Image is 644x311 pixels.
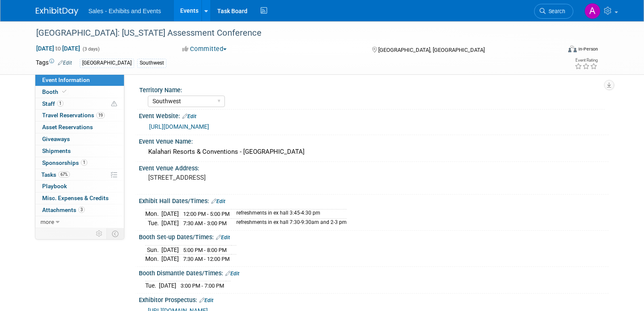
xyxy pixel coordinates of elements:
span: 67% [58,171,70,178]
a: Edit [199,297,213,303]
a: Event Information [35,74,124,86]
span: 7:30 AM - 3:00 PM [183,220,227,226]
a: Edit [216,235,230,240]
td: Mon. [145,254,161,263]
a: [URL][DOMAIN_NAME] [149,123,209,130]
div: [GEOGRAPHIC_DATA] [80,59,134,68]
span: 3 [78,206,85,213]
span: [DATE] [DATE] [36,45,80,52]
span: (3 days) [82,46,100,52]
span: to [54,45,62,52]
span: Playbook [42,183,67,189]
a: Shipments [35,145,124,157]
span: 1 [57,100,63,107]
a: more [35,216,124,228]
td: Tags [36,58,72,68]
td: [DATE] [161,218,179,227]
span: more [40,218,54,225]
span: 19 [96,112,105,119]
span: Event Information [42,76,90,83]
i: Booth reservation complete [62,89,66,94]
a: Tasks67% [35,169,124,181]
span: Booth [42,88,68,95]
td: [DATE] [161,209,179,218]
td: refreshments in ex hall 3:45-4:30 pm [231,209,347,218]
span: Sales - Exhibits and Events [89,8,161,14]
button: Committed [179,45,230,54]
td: Mon. [145,209,161,218]
span: Tasks [41,171,70,178]
span: 7:30 AM - 12:00 PM [183,256,230,262]
span: 1 [81,159,87,166]
span: Misc. Expenses & Credits [42,195,109,201]
a: Misc. Expenses & Credits [35,192,124,204]
div: Event Format [515,44,598,57]
a: Giveaways [35,133,124,145]
td: refreshments in ex hall 7:30-9:30am and 2-3 pm [231,218,347,227]
a: Staff1 [35,98,124,110]
a: Edit [211,198,225,204]
a: Sponsorships1 [35,157,124,169]
div: Exhibitor Prospectus: [139,294,609,305]
td: Toggle Event Tabs [106,228,124,239]
a: Attachments3 [35,204,124,216]
pre: [STREET_ADDRESS] [148,174,325,181]
span: Attachments [42,206,85,213]
div: Territory Name: [139,84,605,94]
span: Giveaways [42,136,70,142]
span: Asset Reservations [42,124,93,130]
td: [DATE] [159,281,176,290]
span: 3:00 PM - 7:00 PM [181,283,224,289]
td: [DATE] [161,245,179,254]
td: Personalize Event Tab Strip [92,228,107,239]
div: Exhibit Hall Dates/Times: [139,195,609,206]
a: Edit [225,271,239,277]
div: In-Person [578,46,598,52]
img: Ale Gonzalez [584,3,601,19]
a: Edit [182,113,196,119]
a: Search [534,4,573,19]
a: Playbook [35,181,124,192]
span: [GEOGRAPHIC_DATA], [GEOGRAPHIC_DATA] [378,47,485,53]
span: Staff [42,100,63,107]
div: Southwest [137,59,167,68]
td: Tue. [145,281,159,290]
span: Sponsorships [42,159,87,166]
div: Booth Set-up Dates/Times: [139,231,609,242]
td: Sun. [145,245,161,254]
a: Travel Reservations19 [35,110,124,121]
img: ExhibitDay [36,7,78,16]
span: Search [546,8,565,14]
img: Format-Inperson.png [568,45,577,52]
span: 5:00 PM - 8:00 PM [183,247,227,253]
div: Booth Dismantle Dates/Times: [139,267,609,278]
span: Shipments [42,147,71,154]
a: Booth [35,86,124,98]
div: Event Venue Address: [139,162,609,172]
a: Edit [58,60,72,66]
div: Event Website: [139,110,609,121]
div: Event Rating [575,58,598,62]
td: [DATE] [161,254,179,263]
div: Event Venue Name: [139,135,609,146]
span: Travel Reservations [42,112,105,119]
span: Potential Scheduling Conflict -- at least one attendee is tagged in another overlapping event. [111,100,117,108]
td: Tue. [145,218,161,227]
a: Asset Reservations [35,122,124,133]
span: 12:00 PM - 5:00 PM [183,211,230,217]
div: [GEOGRAPHIC_DATA]: [US_STATE] Assessment Conference [33,25,550,41]
div: Kalahari Resorts & Conventions - [GEOGRAPHIC_DATA] [145,145,602,158]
